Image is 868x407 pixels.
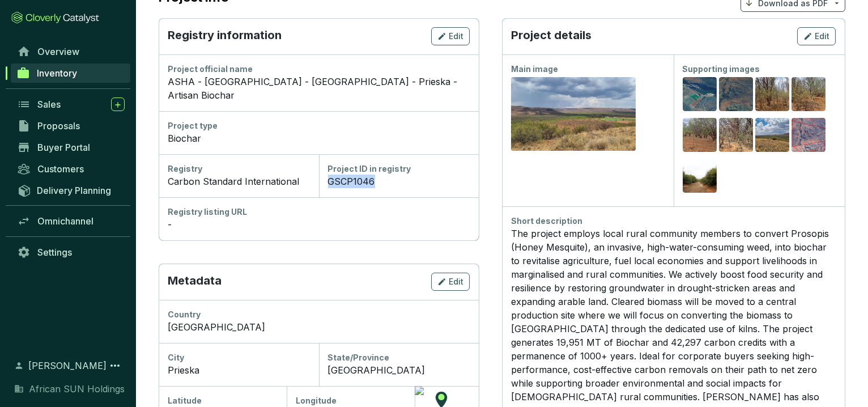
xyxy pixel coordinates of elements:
[511,215,836,227] div: Short description
[37,120,80,132] span: Proposals
[11,95,130,114] a: Sales
[11,159,130,179] a: Customers
[815,31,829,42] span: Edit
[168,206,470,218] div: Registry listing URL
[168,132,470,145] div: Biochar
[328,363,470,377] div: [GEOGRAPHIC_DATA]
[168,27,282,45] p: Registry information
[37,46,79,57] span: Overview
[11,211,130,231] a: Omnichannel
[168,163,310,175] div: Registry
[168,218,470,231] div: -
[11,63,130,83] a: Inventory
[168,320,470,334] div: [GEOGRAPHIC_DATA]
[168,352,310,363] div: City
[328,175,470,188] div: GSCP1046
[37,142,90,153] span: Buyer Portal
[449,276,463,287] span: Edit
[168,395,278,406] div: Latitude
[168,273,222,291] p: Metadata
[11,42,130,61] a: Overview
[431,27,470,45] button: Edit
[37,67,77,79] span: Inventory
[328,352,470,363] div: State/Province
[37,185,111,196] span: Delivery Planning
[328,163,470,175] div: Project ID in registry
[683,63,836,75] div: Supporting images
[168,120,470,132] div: Project type
[168,175,310,188] div: Carbon Standard International
[511,27,592,45] p: Project details
[37,163,84,175] span: Customers
[11,138,130,157] a: Buyer Portal
[11,116,130,135] a: Proposals
[431,273,470,291] button: Edit
[37,215,93,227] span: Omnichannel
[28,359,107,372] span: [PERSON_NAME]
[168,75,470,102] div: ASHA - [GEOGRAPHIC_DATA] - [GEOGRAPHIC_DATA] - Prieska - Artisan Biochar
[449,31,463,42] span: Edit
[511,63,665,75] div: Main image
[29,382,125,396] span: African SUN Holdings
[296,395,406,406] div: Longitude
[11,243,130,262] a: Settings
[168,63,470,75] div: Project official name
[11,181,130,200] a: Delivery Planning
[797,27,836,45] button: Edit
[37,247,72,258] span: Settings
[37,99,61,110] span: Sales
[168,309,470,320] div: Country
[168,363,310,377] div: Prieska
